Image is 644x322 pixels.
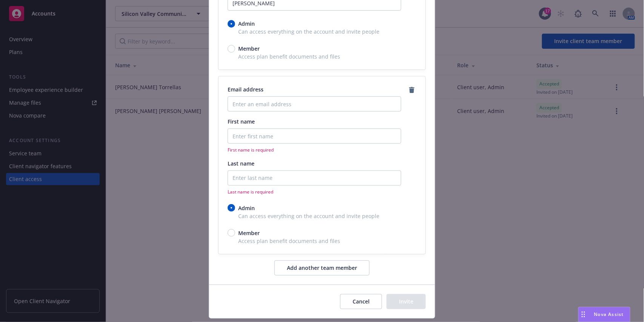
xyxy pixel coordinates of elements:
[228,45,235,53] input: Member
[228,53,416,60] span: Access plan benefit documents and files
[228,229,235,237] input: Member
[238,204,255,212] span: Admin
[218,76,426,254] div: email
[228,96,401,111] input: Enter an email address
[579,307,588,322] div: Drag to move
[238,229,260,237] span: Member
[228,212,416,220] span: Can access everything on the account and invite people
[228,20,235,28] input: Admin
[228,147,401,153] span: First name is required
[594,311,624,317] span: Nova Assist
[228,28,416,36] span: Can access everything on the account and invite people
[228,237,416,245] span: Access plan benefit documents and files
[228,86,263,93] span: Email address
[238,20,255,28] span: Admin
[340,294,382,309] button: Cancel
[228,170,401,186] input: Enter last name
[274,260,370,276] button: Add another team member
[228,160,254,167] span: Last name
[228,204,235,212] input: Admin
[228,189,401,195] span: Last name is required
[238,45,260,53] span: Member
[407,85,416,94] a: remove
[228,118,255,125] span: First name
[578,307,630,322] button: Nova Assist
[228,128,401,144] input: Enter first name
